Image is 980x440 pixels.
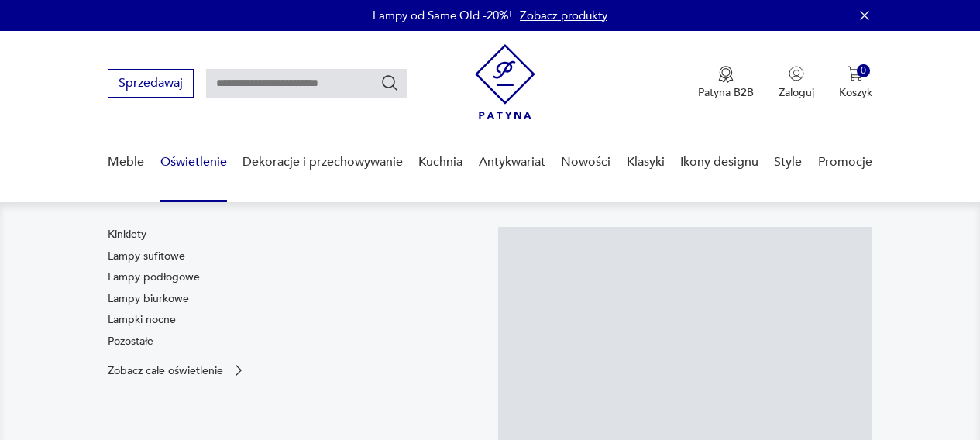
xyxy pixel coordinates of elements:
a: Meble [108,132,144,192]
img: Ikona medalu [718,66,734,83]
a: Lampki nocne [108,312,176,328]
a: Kinkiety [108,227,146,242]
p: Patyna B2B [698,85,754,100]
img: Ikona koszyka [848,66,863,81]
a: Zobacz produkty [520,8,607,23]
a: Antykwariat [479,132,545,192]
p: Koszyk [839,85,872,100]
a: Zobacz całe oświetlenie [108,363,246,378]
a: Dekoracje i przechowywanie [242,132,403,192]
a: Kuchnia [418,132,462,192]
a: Nowości [561,132,610,192]
a: Style [774,132,802,192]
a: Klasyki [627,132,665,192]
button: Zaloguj [779,66,814,100]
p: Zaloguj [779,85,814,100]
button: 0Koszyk [839,66,872,100]
a: Ikony designu [680,132,758,192]
div: 0 [857,64,870,77]
img: Patyna - sklep z meblami i dekoracjami vintage [475,44,535,119]
a: Oświetlenie [160,132,227,192]
button: Szukaj [380,74,399,92]
img: Ikonka użytkownika [789,66,804,81]
p: Zobacz całe oświetlenie [108,366,223,376]
a: Promocje [818,132,872,192]
button: Sprzedawaj [108,69,194,98]
button: Patyna B2B [698,66,754,100]
a: Lampy biurkowe [108,291,189,307]
a: Sprzedawaj [108,79,194,90]
a: Pozostałe [108,334,153,349]
p: Lampy od Same Old -20%! [373,8,512,23]
a: Ikona medaluPatyna B2B [698,66,754,100]
a: Lampy podłogowe [108,270,200,285]
a: Lampy sufitowe [108,249,185,264]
